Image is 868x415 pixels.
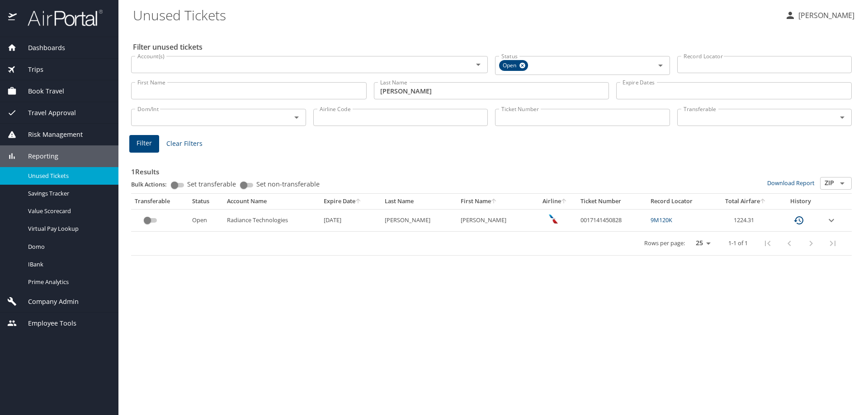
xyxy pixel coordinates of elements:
[17,86,64,96] span: Book Travel
[166,138,203,149] span: Clear Filters
[28,278,108,286] span: Prime Analytics
[533,194,577,209] th: Airline
[781,7,858,23] button: [PERSON_NAME]
[796,10,854,21] p: [PERSON_NAME]
[561,199,567,205] button: sort
[189,194,223,209] th: Status
[28,189,108,198] span: Savings Tracker
[836,177,849,190] button: Open
[223,209,320,231] td: Radiance Technologies
[472,58,485,71] button: Open
[457,194,533,209] th: First Name
[491,199,497,205] button: sort
[17,108,76,118] span: Travel Approval
[651,216,672,224] a: 9M120K
[28,207,108,215] span: Value Scorecard
[644,240,685,246] p: Rows per page:
[381,194,458,209] th: Last Name
[654,59,667,72] button: Open
[17,43,65,53] span: Dashboards
[760,199,766,205] button: sort
[135,197,185,205] div: Transferable
[131,194,852,256] table: custom pagination table
[163,135,206,152] button: Clear Filters
[689,237,714,250] select: rows per page
[256,181,320,187] span: Set non-transferable
[381,209,458,231] td: [PERSON_NAME]
[131,161,852,177] h3: 1 Results
[320,209,381,231] td: [DATE]
[499,60,528,71] div: Open
[549,214,558,224] img: American Airlines
[28,242,108,251] span: Domo
[320,194,381,209] th: Expire Date
[28,260,108,269] span: IBank
[826,215,837,226] button: expand row
[713,194,778,209] th: Total Airfare
[187,181,236,187] span: Set transferable
[767,179,815,187] a: Download Report
[17,65,43,75] span: Trips
[778,194,822,209] th: History
[133,40,854,54] h2: Filter unused tickets
[499,61,522,70] span: Open
[189,209,223,231] td: Open
[836,111,849,124] button: Open
[728,240,748,246] p: 1-1 of 1
[577,194,647,209] th: Ticket Number
[17,318,76,328] span: Employee Tools
[17,130,83,140] span: Risk Management
[577,209,647,231] td: 0017141450828
[457,209,533,231] td: [PERSON_NAME]
[18,9,103,27] img: airportal-logo.png
[17,151,58,161] span: Reporting
[713,209,778,231] td: 1224.31
[131,180,174,188] p: Bulk Actions:
[28,224,108,233] span: Virtual Pay Lookup
[17,297,79,307] span: Company Admin
[133,1,778,29] h1: Unused Tickets
[28,172,108,180] span: Unused Tickets
[647,194,713,209] th: Record Locator
[8,9,18,27] img: icon-airportal.png
[137,138,152,149] span: Filter
[290,111,303,124] button: Open
[129,135,159,153] button: Filter
[355,199,362,205] button: sort
[223,194,320,209] th: Account Name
